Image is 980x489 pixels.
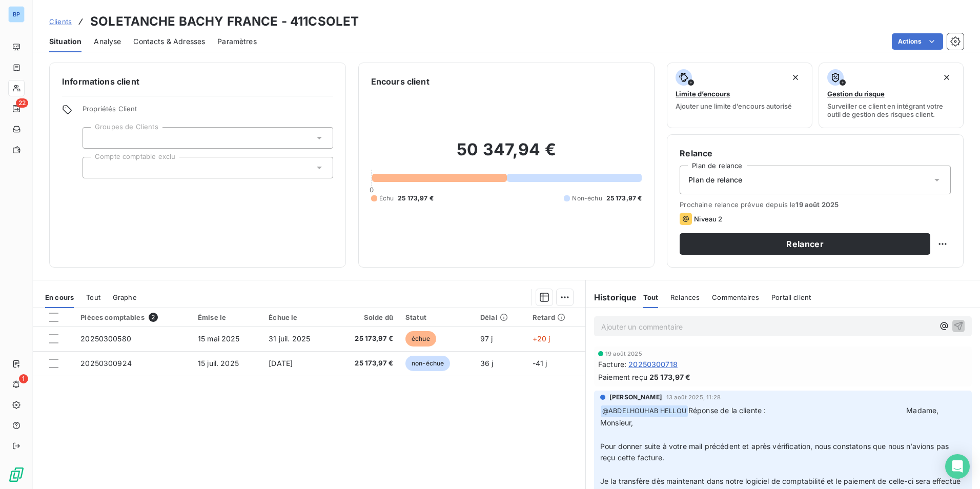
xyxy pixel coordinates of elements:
[269,334,310,343] span: 31 juil. 2025
[694,215,722,223] span: Niveau 2
[86,293,100,301] span: Tout
[49,36,81,47] span: Situation
[606,194,642,203] span: 25 173,97 €
[680,200,951,209] span: Prochaine relance prévue depuis le
[8,100,24,117] a: 22
[480,334,493,343] span: 97 j
[795,200,839,209] span: 19 août 2025
[533,334,550,343] span: +20 j
[649,372,691,382] span: 25 173,97 €
[198,359,239,368] span: 15 juil. 2025
[8,466,25,483] img: Logo LeanPay
[90,12,359,31] h3: SOLETANCHE BACHY FRANCE - 411CSOLET
[680,233,930,255] button: Relancer
[827,102,955,118] span: Surveiller ce client en intégrant votre outil de gestion des risques client.
[339,313,393,321] div: Solde dû
[16,98,28,108] span: 22
[371,139,642,170] h2: 50 347,94 €
[667,63,812,128] button: Limite d’encoursAjouter une limite d’encours autorisé
[771,293,811,301] span: Portail client
[827,90,885,98] span: Gestion du risque
[149,313,158,322] span: 2
[405,313,468,321] div: Statut
[605,351,642,357] span: 19 août 2025
[113,293,137,301] span: Graphe
[198,313,256,321] div: Émise le
[945,454,970,479] div: Open Intercom Messenger
[712,293,759,301] span: Commentaires
[586,291,637,303] h6: Historique
[680,147,951,159] h6: Relance
[370,186,374,194] span: 0
[8,6,25,23] div: BP
[217,36,257,47] span: Paramètres
[600,442,951,462] span: Pour donner suite à votre mail précédent et après vérification, nous constatons que nous n’avions...
[405,331,436,347] span: échue
[676,90,730,98] span: Limite d’encours
[133,36,205,47] span: Contacts & Adresses
[80,313,186,322] div: Pièces comptables
[892,33,943,50] button: Actions
[533,359,547,368] span: -41 j
[339,358,393,369] span: 25 173,97 €
[688,175,742,185] span: Plan de relance
[45,293,74,301] span: En cours
[83,105,333,119] span: Propriétés Client
[379,194,394,203] span: Échu
[628,359,678,370] span: 20250300718
[480,313,520,321] div: Délai
[601,405,688,417] span: @ ABDELHOUHAB HELLOU
[371,75,430,88] h6: Encours client
[339,334,393,344] span: 25 173,97 €
[533,313,579,321] div: Retard
[676,102,792,110] span: Ajouter une limite d’encours autorisé
[666,394,721,400] span: 13 août 2025, 11:28
[598,359,626,370] span: Facture :
[398,194,434,203] span: 25 173,97 €
[80,334,131,343] span: 20250300580
[49,16,72,27] a: Clients
[49,17,72,26] span: Clients
[670,293,700,301] span: Relances
[269,313,326,321] div: Échue le
[572,194,602,203] span: Non-échu
[405,356,450,371] span: non-échue
[91,163,99,172] input: Ajouter une valeur
[62,75,333,88] h6: Informations client
[19,374,28,383] span: 1
[198,334,240,343] span: 15 mai 2025
[94,36,121,47] span: Analyse
[609,393,662,402] span: [PERSON_NAME]
[643,293,659,301] span: Tout
[598,372,647,382] span: Paiement reçu
[91,133,99,142] input: Ajouter une valeur
[600,406,941,427] span: Réponse de la cliente : Madame, Monsieur,
[269,359,293,368] span: [DATE]
[819,63,964,128] button: Gestion du risqueSurveiller ce client en intégrant votre outil de gestion des risques client.
[480,359,494,368] span: 36 j
[80,359,132,368] span: 20250300924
